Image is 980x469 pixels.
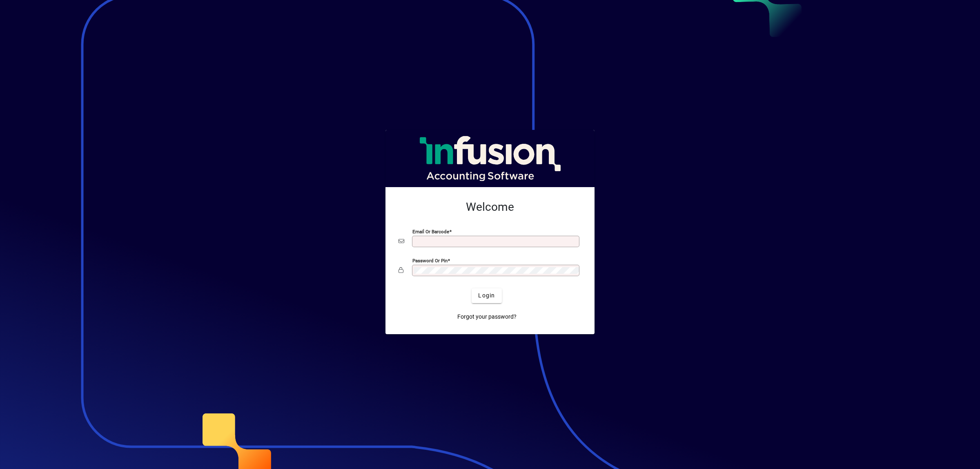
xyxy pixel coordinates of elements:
mat-label: Password or Pin [412,257,448,263]
mat-label: Email or Barcode [412,228,449,234]
button: Login [472,288,501,303]
span: Login [478,291,495,300]
h2: Welcome [399,200,581,214]
span: Forgot your password? [457,313,517,321]
a: Forgot your password? [454,310,520,324]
